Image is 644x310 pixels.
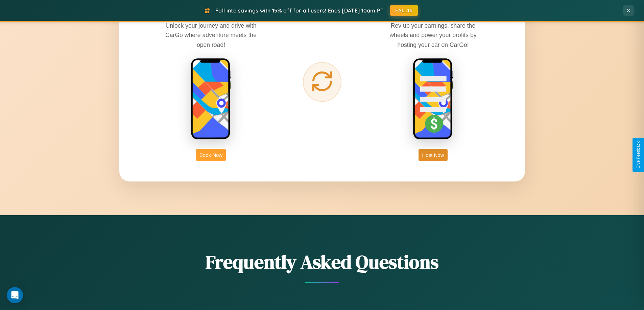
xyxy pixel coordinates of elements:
img: rent phone [191,58,231,140]
p: Rev up your earnings, share the wheels and power your profits by hosting your car on CarGo! [382,21,484,49]
span: Fall into savings with 15% off for all users! Ends [DATE] 10am PT. [215,7,385,14]
button: Host Now [419,149,447,161]
img: host phone [413,58,453,140]
button: Book Now [196,149,226,161]
div: Open Intercom Messenger [7,287,23,303]
div: Give Feedback [636,141,641,169]
button: FALL15 [390,5,418,16]
p: Unlock your journey and drive with CarGo where adventure meets the open road! [160,21,262,49]
h2: Frequently Asked Questions [119,249,525,275]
